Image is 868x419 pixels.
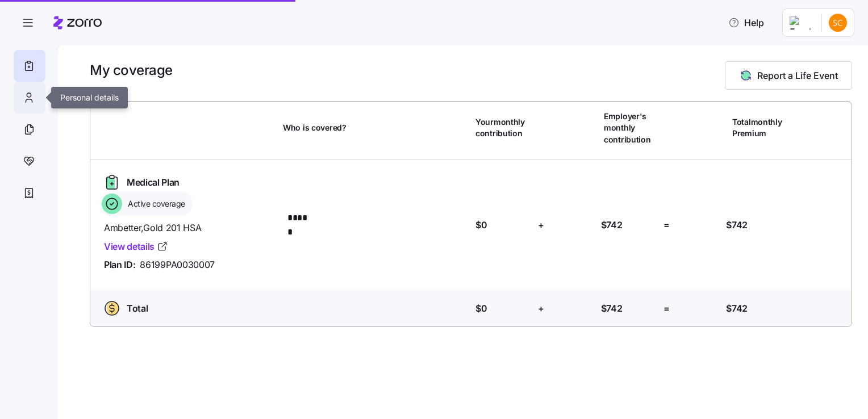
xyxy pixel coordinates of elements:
span: $742 [601,301,623,316]
span: 86199PA0030007 [140,258,215,272]
a: View details [104,240,168,254]
img: 32d70cdd8a5c0f196babc351a2071caa [829,14,847,32]
span: $742 [726,218,748,232]
span: $0 [475,301,487,316]
span: Plan ID: [104,258,135,272]
span: Medical Plan [127,175,180,190]
span: = [663,301,670,316]
span: + [538,301,544,316]
button: Help [719,11,773,34]
h1: My coverage [90,61,173,79]
span: Who is covered? [283,122,347,133]
img: Employer logo [790,16,812,30]
span: Total [127,301,148,316]
button: Report a Life Event [725,61,852,90]
span: $742 [726,301,748,316]
span: Your monthly contribution [475,116,531,140]
span: Ambetter , Gold 201 HSA [104,221,274,235]
span: $742 [601,218,623,232]
span: $0 [475,218,487,232]
span: Total monthly Premium [732,116,787,140]
span: Employer's monthly contribution [604,111,659,145]
span: + [538,218,544,232]
span: Help [728,16,764,30]
span: = [663,218,670,232]
span: Report a Life Event [757,69,838,82]
span: Active coverage [124,198,185,209]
